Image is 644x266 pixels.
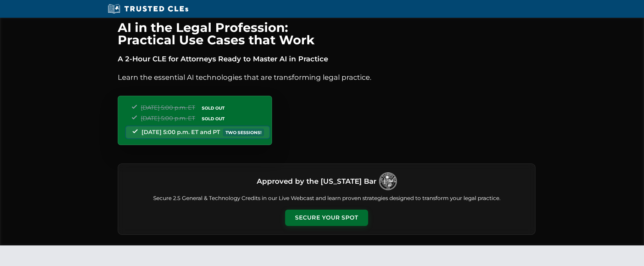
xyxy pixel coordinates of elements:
span: SOLD OUT [199,115,227,122]
h1: AI in the Legal Profession: Practical Use Cases that Work [118,21,535,46]
img: Trusted CLEs [106,4,190,14]
span: SOLD OUT [199,104,227,112]
p: A 2-Hour CLE for Attorneys Ready to Master AI in Practice [118,53,535,65]
button: Secure Your Spot [285,210,368,226]
img: Logo [379,172,397,190]
p: Learn the essential AI technologies that are transforming legal practice. [118,72,535,83]
p: Secure 2.5 General & Technology Credits in our Live Webcast and learn proven strategies designed ... [127,194,527,203]
span: [DATE] 5:00 p.m. ET [141,115,195,122]
h3: Approved by the [US_STATE] Bar [257,175,376,188]
span: [DATE] 5:00 p.m. ET [141,104,195,111]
